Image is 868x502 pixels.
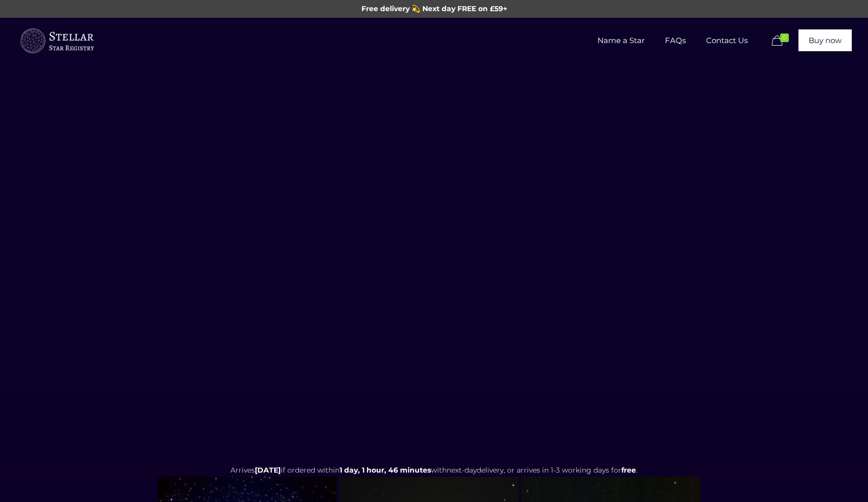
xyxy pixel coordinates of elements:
[655,25,696,56] span: FAQs
[587,18,655,63] a: Name a Star
[696,25,758,56] span: Contact Us
[621,465,636,475] b: free
[230,465,638,475] span: Arrives if ordered within with delivery, or arrives in 1-3 working days for .
[696,18,758,63] a: Contact Us
[798,29,852,51] a: Buy now
[447,465,477,475] span: next-day
[255,465,281,475] span: [DATE]
[769,35,793,47] a: 0
[19,18,95,63] a: Buy a Star
[587,25,655,56] span: Name a Star
[231,52,370,93] img: star-could-be-yours.png
[780,33,789,42] span: 0
[655,18,696,63] a: FAQs
[340,465,431,475] span: 1 day, 1 hour, 46 minutes
[361,4,507,13] span: Free delivery 💫 Next day FREE on £59+
[19,26,95,56] img: buyastar-logo-transparent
